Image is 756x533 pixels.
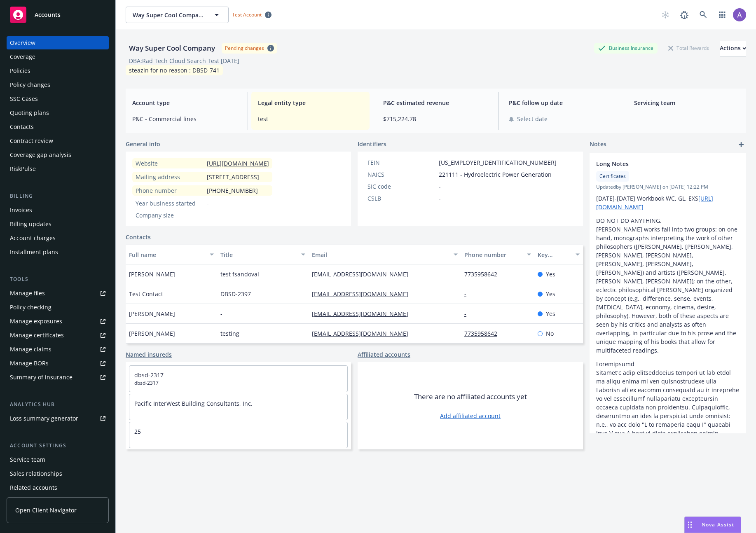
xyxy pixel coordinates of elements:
div: Way Super Cool Company [126,43,218,54]
div: Analytics hub [7,400,109,409]
span: Legal entity type [258,98,363,107]
div: Website [136,159,204,168]
a: RiskPulse [7,162,109,175]
span: No [546,329,554,338]
div: Manage files [10,287,45,300]
div: Service team [10,453,45,466]
img: photo [733,8,746,21]
div: Company size [136,211,204,220]
a: Contacts [126,233,151,241]
span: P&C follow up date [509,98,614,107]
div: Contract review [10,134,53,147]
div: Loss summary generator [10,412,78,425]
div: Quoting plans [10,106,49,119]
span: Account type [132,98,238,107]
div: Business Insurance [594,43,658,53]
div: Key contact [538,250,571,259]
div: Phone number [136,186,204,195]
span: Servicing team [634,98,740,107]
span: [PHONE_NUMBER] [207,186,258,195]
button: Way Super Cool Company [126,7,229,23]
div: Policy changes [10,78,50,91]
span: test fsandoval [220,270,259,278]
a: Add affiliated account [440,411,501,420]
a: Coverage gap analysis [7,148,109,161]
span: Yes [546,270,555,278]
span: dbsd-2317 [134,379,342,387]
a: 7735958642 [464,270,504,278]
div: Tools [7,275,109,283]
span: There are no affiliated accounts yet [414,392,527,402]
div: Overview [10,36,35,49]
span: Pending changes [222,43,277,53]
span: $715,224.78 [383,115,489,123]
div: Policies [10,64,30,77]
a: Account charges [7,231,109,245]
a: add [736,140,746,150]
button: Title [217,245,309,264]
div: Email [312,250,449,259]
div: Actions [720,40,746,56]
a: Overview [7,36,109,49]
div: CSLB [367,194,435,203]
div: Total Rewards [664,43,713,53]
div: Manage exposures [10,315,62,328]
a: Pacific InterWest Building Consultants, Inc. [134,400,253,407]
span: - [207,199,209,208]
div: Summary of insurance [10,371,73,384]
a: Installment plans [7,245,109,259]
a: - [464,290,473,298]
a: [EMAIL_ADDRESS][DOMAIN_NAME] [312,330,415,337]
span: test [258,115,363,123]
div: Installment plans [10,245,58,259]
a: [EMAIL_ADDRESS][DOMAIN_NAME] [312,290,415,298]
span: Test Contact [129,290,163,298]
a: Billing updates [7,217,109,231]
a: Contacts [7,120,109,133]
div: SIC code [367,182,435,191]
span: Way Super Cool Company [133,11,204,19]
div: Account charges [10,231,56,245]
span: P&C estimated revenue [383,98,489,107]
a: Loss summary generator [7,412,109,425]
span: Long Notes [596,159,718,168]
span: - [220,309,222,318]
div: Drag to move [685,517,695,533]
button: Nova Assist [684,517,741,533]
span: Select date [517,115,548,123]
span: [PERSON_NAME] [129,329,175,338]
div: Sales relationships [10,467,62,480]
a: 25 [134,428,141,435]
a: Contract review [7,134,109,147]
a: Policies [7,64,109,77]
a: Quoting plans [7,106,109,119]
a: Service team [7,453,109,466]
a: Start snowing [657,7,674,23]
a: Named insureds [126,350,172,359]
span: - [439,194,441,203]
span: Notes [590,140,606,150]
div: Year business started [136,199,204,208]
div: Title [220,250,296,259]
span: testing [220,329,239,338]
span: [PERSON_NAME] [129,270,175,278]
div: Account settings [7,442,109,450]
span: Certificates [599,173,626,180]
span: Open Client Navigator [15,506,77,514]
div: Pending changes [225,44,264,51]
div: steazin for no reason : DBSD-741 [126,65,223,75]
div: NAICS [367,170,435,179]
a: [URL][DOMAIN_NAME] [207,159,269,167]
a: 7735958642 [464,330,504,337]
span: [US_EMPLOYER_IDENTIFICATION_NUMBER] [439,158,557,167]
p: DO NOT DO ANYTHING. [PERSON_NAME] works fall into two groups: on one hand, monographs interpretin... [596,216,740,355]
div: Billing [7,192,109,200]
span: DBSD-2397 [220,290,251,298]
span: Test Account [229,10,275,19]
a: Switch app [714,7,730,23]
div: RiskPulse [10,162,36,175]
a: Manage BORs [7,357,109,370]
span: Updated by [PERSON_NAME] on [DATE] 12:22 PM [596,183,740,191]
div: Coverage gap analysis [10,148,71,161]
a: Related accounts [7,481,109,494]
